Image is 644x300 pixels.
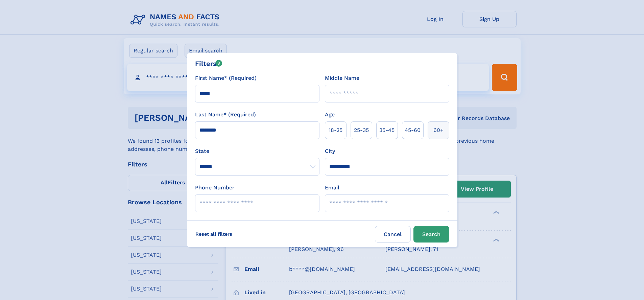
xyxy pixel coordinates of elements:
div: Filters [195,59,222,69]
label: Last Name* (Required) [195,111,256,119]
span: 25‑35 [354,126,369,134]
span: 35‑45 [379,126,395,134]
label: State [195,147,319,155]
label: First Name* (Required) [195,74,257,82]
button: Search [413,226,449,243]
label: Reset all filters [191,226,237,242]
label: Email [325,184,339,192]
span: 18‑25 [329,126,342,134]
span: 60+ [433,126,444,134]
label: Phone Number [195,184,235,192]
span: 45‑60 [405,126,421,134]
label: City [325,147,335,155]
label: Age [325,111,335,119]
label: Cancel [375,226,411,243]
label: Middle Name [325,74,359,82]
